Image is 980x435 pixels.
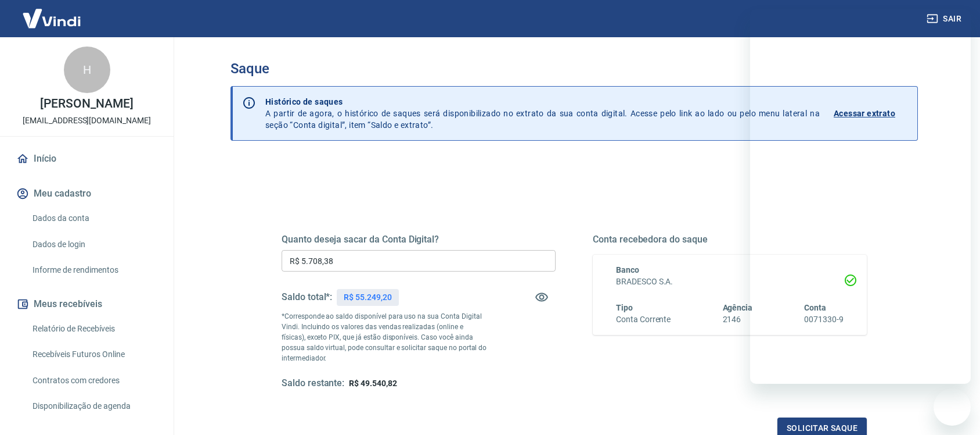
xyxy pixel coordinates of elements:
h6: Conta Corrente [616,313,671,326]
h5: Saldo restante: [282,377,344,390]
a: Início [14,146,160,172]
a: Dados da conta [28,206,160,230]
span: Banco [616,265,639,274]
span: R$ 49.540,82 [349,379,397,388]
h5: Quanto deseja sacar da Conta Digital? [282,234,556,245]
a: Dados de login [28,233,160,256]
button: Sair [924,8,966,30]
p: [EMAIL_ADDRESS][DOMAIN_NAME] [23,115,151,127]
p: R$ 55.249,20 [344,291,391,304]
span: Agência [723,303,753,312]
iframe: Botão para abrir a janela de mensagens, conversa em andamento [934,388,971,426]
p: Histórico de saques [265,96,820,108]
iframe: Janela de mensagens [750,9,971,384]
img: Vindi [14,1,89,36]
span: Tipo [616,303,633,312]
p: A partir de agora, o histórico de saques será disponibilizado no extrato da sua conta digital. Ac... [265,96,820,131]
a: Relatório de Recebíveis [28,317,160,341]
a: Contratos com credores [28,369,160,393]
p: [PERSON_NAME] [40,98,133,110]
a: Disponibilização de agenda [28,394,160,418]
h3: Saque [230,60,918,77]
a: Informe de rendimentos [28,258,160,282]
button: Meu cadastro [14,181,160,206]
button: Meus recebíveis [14,291,160,317]
a: Recebíveis Futuros Online [28,343,160,366]
h5: Conta recebedora do saque [593,234,867,245]
div: H [64,47,110,93]
h6: BRADESCO S.A. [616,276,844,288]
p: *Corresponde ao saldo disponível para uso na sua Conta Digital Vindi. Incluindo os valores das ve... [282,311,487,363]
h6: 2146 [723,313,753,326]
h5: Saldo total*: [282,291,332,303]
